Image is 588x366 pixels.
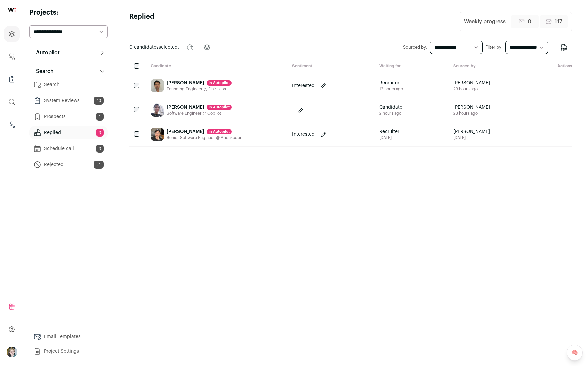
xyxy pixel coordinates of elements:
img: 7035b8e568ad93e5feb7a7e17e42825582e29726c5b6e374bf498edb0ccfb3ff [151,103,164,117]
div: Candidate [145,63,287,70]
a: Schedule call3 [29,142,108,155]
a: Company and ATS Settings [4,49,20,65]
label: Sourced by: [403,45,427,50]
span: 21 [94,161,104,169]
a: System Reviews40 [29,94,108,107]
span: 3 [96,129,104,137]
a: Project Settings [29,345,108,358]
h2: Projects: [29,8,108,17]
span: [DATE] [453,135,490,140]
a: Leads (Backoffice) [4,117,20,133]
button: Autopilot [29,46,108,59]
button: Open dropdown [7,347,17,357]
span: selected: [129,44,179,51]
a: Company Lists [4,71,20,87]
div: in Autopilot [207,129,232,134]
div: Founding Engineer @ Flair Labs [167,86,232,92]
div: 2 hours ago [379,111,402,116]
label: Filter by: [485,45,503,50]
span: Recruiter [379,128,399,135]
p: Interested [292,131,315,138]
div: [PERSON_NAME] [167,104,232,111]
a: Email Templates [29,330,108,343]
div: in Autopilot [207,105,232,110]
span: Candidate [379,104,402,111]
div: Sourced by [448,63,535,70]
img: 5a53e1ef6cab5c15984d8eacb26482cc254469e0d3b80b16ef87fcf473354832.jpg [151,79,164,92]
span: 23 hours ago [453,111,490,116]
span: Recruiter [379,80,403,86]
img: wellfound-shorthand-0d5821cbd27db2630d0214b213865d53afaa358527fdda9d0ea32b1df1b89c2c.svg [8,8,16,12]
button: Search [29,65,108,78]
div: in Autopilot [207,80,232,86]
div: Sentiment [287,63,374,70]
div: [PERSON_NAME] [167,128,242,135]
div: Software Engineer @ Copilot [167,111,232,116]
span: 0 [528,18,531,26]
img: 6494470-medium_jpg [7,347,17,357]
a: 🧠 [567,345,583,361]
div: [DATE] [379,135,399,140]
div: Senior Software Engineer @ Arionkoder [167,135,242,140]
span: 0 candidates [129,45,159,50]
p: Autopilot [32,49,60,57]
a: Prospects1 [29,110,108,123]
span: [PERSON_NAME] [453,128,490,135]
div: Actions [535,63,572,70]
span: 40 [94,97,104,105]
button: Export to CSV [556,39,572,55]
a: Rejected21 [29,158,108,171]
img: dd783289d28e7d36dacdc9b3906afd547ada61678ef20b319b6a7674a675288f.jpg [151,128,164,141]
span: [PERSON_NAME] [453,80,490,86]
span: 3 [96,145,104,153]
a: Projects [4,26,20,42]
div: Waiting for [374,63,448,70]
a: Search [29,78,108,91]
h1: Replied [129,12,154,31]
a: Replied3 [29,126,108,139]
span: 1 [96,113,104,121]
p: Interested [292,82,315,89]
p: Search [32,67,54,75]
span: [PERSON_NAME] [453,104,490,111]
div: [PERSON_NAME] [167,80,232,86]
div: Weekly progress [464,18,506,26]
span: 23 hours ago [453,86,490,92]
div: 12 hours ago [379,86,403,92]
span: 117 [555,18,562,26]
